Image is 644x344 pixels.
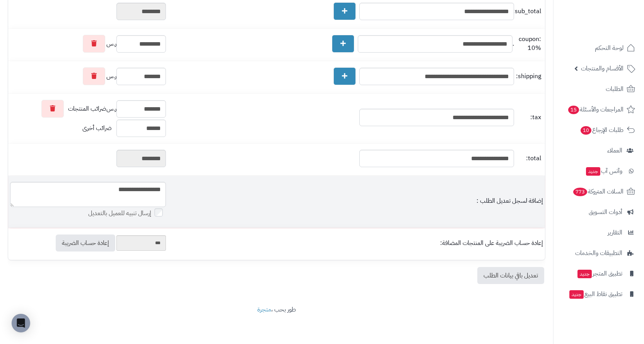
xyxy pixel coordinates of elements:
span: تطبيق المتجر [577,268,622,279]
a: أدوات التسويق [558,203,639,221]
div: . [170,35,543,53]
span: sub_total: [516,7,541,16]
span: وآتس آب [585,166,622,176]
span: لوحة التحكم [595,43,624,53]
a: التقارير [558,223,639,242]
a: تعديل باقي بيانات الطلب [477,267,544,284]
div: Open Intercom Messenger [12,314,30,332]
a: السلات المتروكة773 [558,182,639,201]
span: 15 [568,106,579,114]
span: التطبيقات والخدمات [575,248,622,258]
a: طلبات الإرجاع10 [558,121,639,139]
label: إرسال تنبيه للعميل بالتعديل [88,209,166,218]
div: إضافة لسجل تعديل الطلب : [170,197,543,205]
span: coupon: 10% [516,35,541,53]
div: إعادة حساب الضريبة على المنتجات المضافة: [170,239,543,248]
a: التطبيقات والخدمات [558,244,639,262]
img: logo-2.png [591,22,637,38]
span: shipping: [516,72,541,81]
span: التقارير [608,227,622,238]
span: الطلبات [606,84,624,94]
span: ضرائب المنتجات [68,104,106,113]
span: الأقسام والمنتجات [581,63,624,74]
span: tax: [516,113,541,122]
span: أدوات التسويق [589,207,622,217]
span: طلبات الإرجاع [580,125,624,135]
div: ر.س [10,35,166,53]
div: ر.س [10,100,166,118]
span: جديد [577,270,592,278]
span: جديد [586,167,600,176]
span: total: [516,154,541,163]
a: العملاء [558,141,639,160]
a: وآتس آبجديد [558,162,639,180]
a: تطبيق نقاط البيعجديد [558,285,639,303]
span: المراجعات والأسئلة [567,104,624,115]
div: ر.س [10,67,166,85]
a: المراجعات والأسئلة15 [558,100,639,119]
span: 10 [581,126,591,135]
a: لوحة التحكم [558,39,639,57]
a: إعادة حساب الضريبة [56,234,115,252]
span: السلات المتروكة [572,186,624,197]
span: 773 [573,188,587,196]
span: تطبيق نقاط البيع [569,289,622,300]
span: جديد [569,290,584,299]
a: الطلبات [558,80,639,98]
a: تطبيق المتجرجديد [558,264,639,283]
input: إرسال تنبيه للعميل بالتعديل [154,208,163,217]
span: العملاء [607,145,622,156]
a: متجرة [257,305,271,314]
span: ضرائب أخرى [82,123,112,133]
